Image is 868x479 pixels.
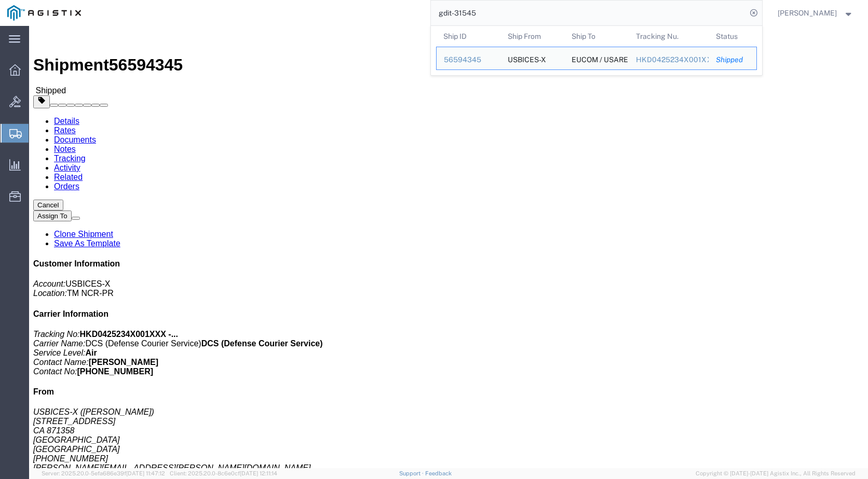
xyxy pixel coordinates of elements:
[399,470,425,476] a: Support
[777,7,854,19] button: [PERSON_NAME]
[29,26,868,468] iframe: FS Legacy Container
[431,1,747,25] input: Search for shipment number, reference number
[635,54,701,65] div: HKD0425234X001XXX - HDK0425234X012XXX
[564,26,629,47] th: Ship To
[709,26,757,47] th: Status
[7,5,81,21] img: logo
[778,7,837,19] span: Kenneth Williams
[716,54,749,65] div: Shipped
[628,26,709,47] th: Tracking Nu.
[696,469,856,478] span: Copyright © [DATE]-[DATE] Agistix Inc., All Rights Reserved
[240,470,277,476] span: [DATE] 12:11:14
[572,47,621,69] div: EUCOM / USAREUR
[500,26,564,47] th: Ship From
[126,470,165,476] span: [DATE] 11:47:12
[444,54,493,65] div: 56594345
[436,26,762,75] table: Search Results
[436,26,500,47] th: Ship ID
[42,470,165,476] span: Server: 2025.20.0-5efa686e39f
[170,470,277,476] span: Client: 2025.20.0-8c6e0cf
[507,47,546,69] div: USBICES-X
[425,470,452,476] a: Feedback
